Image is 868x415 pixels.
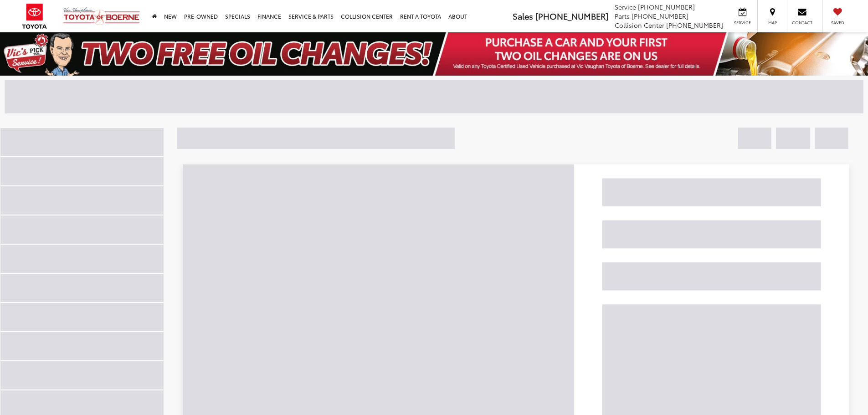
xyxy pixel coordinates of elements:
span: Service [732,20,753,26]
span: Sales [513,10,533,22]
span: Contact [792,20,812,26]
span: [PHONE_NUMBER] [666,20,723,30]
span: [PHONE_NUMBER] [632,11,688,20]
img: Vic Vaughan Toyota of Boerne [63,7,140,26]
span: Collision Center [615,20,664,30]
span: Saved [827,20,847,26]
span: Map [762,20,782,26]
span: Service [615,2,636,11]
span: Parts [615,11,630,20]
span: [PHONE_NUMBER] [638,2,695,11]
span: [PHONE_NUMBER] [535,10,608,22]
